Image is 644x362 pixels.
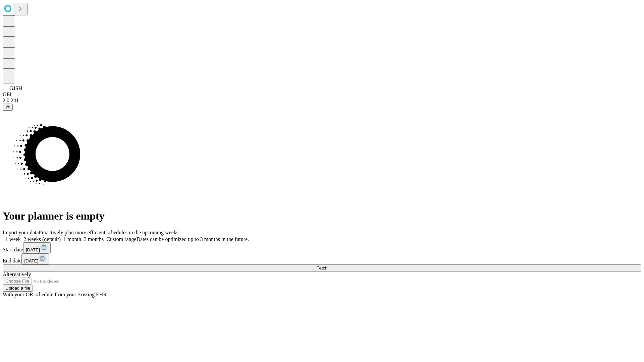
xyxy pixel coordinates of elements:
span: 3 months [84,236,104,242]
button: Upload a file [3,285,33,292]
span: GJSH [9,85,22,91]
button: [DATE] [21,253,49,264]
span: @ [5,105,10,110]
span: With your OR schedule from your existing EHR [3,292,107,297]
div: 2.0.241 [3,98,641,104]
span: [DATE] [24,258,38,263]
span: 2 weeks (default) [23,236,61,242]
div: GEI [3,92,641,98]
span: 1 month [63,236,81,242]
span: [DATE] [26,247,40,252]
span: Custom range [106,236,136,242]
div: End date [3,253,641,264]
span: Import your data [3,230,39,235]
button: Fetch [3,264,641,271]
button: [DATE] [23,242,51,253]
button: @ [3,104,13,111]
span: Alternatively [3,271,31,277]
h1: Your planner is empty [3,210,641,222]
span: Dates can be optimized up to 3 months in the future. [137,236,249,242]
span: 1 week [5,236,21,242]
span: Fetch [316,265,327,270]
div: Start date [3,242,641,253]
span: Proactively plan more efficient schedules in the upcoming weeks. [39,230,180,235]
